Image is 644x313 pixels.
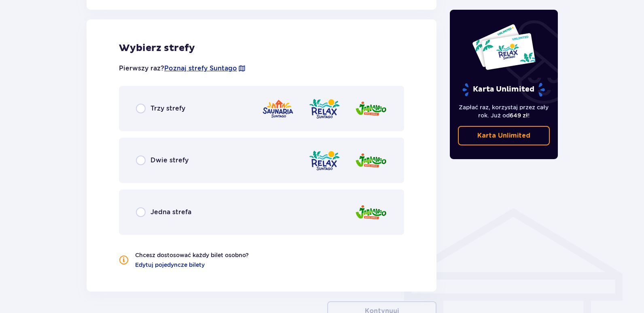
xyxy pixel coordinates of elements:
a: Edytuj pojedyncze bilety [135,261,205,269]
a: Karta Unlimited [458,126,550,145]
img: zone logo [262,97,294,120]
a: Poznaj strefy Suntago [164,64,237,73]
img: zone logo [308,97,341,120]
span: 649 zł [510,112,528,119]
p: Karta Unlimited [477,131,530,140]
img: zone logo [308,149,341,172]
p: Pierwszy raz? [119,64,246,73]
p: Karta Unlimited [462,83,546,97]
p: Wybierz strefy [119,42,404,54]
p: Trzy strefy [150,104,185,113]
img: zone logo [355,149,387,172]
p: Zapłać raz, korzystaj przez cały rok. Już od ! [458,103,550,119]
p: Jedna strefa [150,208,191,217]
p: Chcesz dostosować każdy bilet osobno? [135,251,249,259]
p: Dwie strefy [150,156,189,165]
img: zone logo [355,97,387,120]
img: zone logo [355,201,387,224]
